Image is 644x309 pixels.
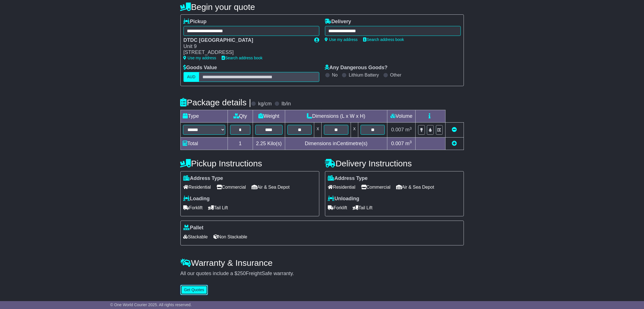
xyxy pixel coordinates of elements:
[332,72,338,78] label: No
[314,123,322,137] td: x
[213,232,247,241] span: Non Stackable
[325,65,388,71] label: Any Dangerous Goods?
[180,159,319,168] h4: Pickup Instructions
[184,19,207,25] label: Pickup
[328,196,359,202] label: Unloading
[184,175,223,182] label: Address Type
[452,127,457,132] a: Remove this item
[325,37,358,42] a: Use my address
[222,56,263,60] a: Search address book
[184,49,309,56] div: [STREET_ADDRESS]
[328,203,347,212] span: Forklift
[110,303,192,307] span: © One World Courier 2025. All rights reserved.
[325,159,464,168] h4: Delivery Instructions
[180,137,228,150] td: Total
[184,72,199,82] label: AUD
[208,203,228,212] span: Tail Lift
[405,127,412,132] span: m
[363,37,404,42] a: Search address book
[228,110,253,123] td: Qty
[253,137,285,150] td: Kilo(s)
[281,101,291,107] label: lb/in
[452,141,457,146] a: Add new item
[387,110,416,123] td: Volume
[237,271,246,276] span: 250
[391,127,404,132] span: 0.007
[180,110,228,123] td: Type
[258,101,272,107] label: kg/cm
[184,56,216,60] a: Use my address
[184,37,309,43] div: DTDC [GEOGRAPHIC_DATA]
[328,175,368,182] label: Address Type
[184,65,217,71] label: Goods Value
[391,141,404,146] span: 0.007
[180,285,208,295] button: Get Quotes
[285,110,387,123] td: Dimensions (L x W x H)
[180,98,251,107] h4: Package details |
[353,203,373,212] span: Tail Lift
[180,2,464,12] h4: Begin your quote
[184,232,208,241] span: Stackable
[184,225,204,231] label: Pallet
[184,183,211,192] span: Residential
[390,72,401,78] label: Other
[180,271,464,277] div: All our quotes include a $ FreightSafe warranty.
[410,140,412,144] sup: 3
[184,43,309,50] div: Unit 9
[184,196,210,202] label: Loading
[405,141,412,146] span: m
[285,137,387,150] td: Dimensions in Centimetre(s)
[410,126,412,130] sup: 3
[228,137,253,150] td: 1
[325,19,351,25] label: Delivery
[217,183,246,192] span: Commercial
[256,141,266,146] span: 2.25
[184,203,203,212] span: Forklift
[180,258,464,267] h4: Warranty & Insurance
[396,183,434,192] span: Air & Sea Depot
[253,110,285,123] td: Weight
[361,183,390,192] span: Commercial
[328,183,355,192] span: Residential
[351,123,358,137] td: x
[349,72,379,78] label: Lithium Battery
[252,183,290,192] span: Air & Sea Depot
